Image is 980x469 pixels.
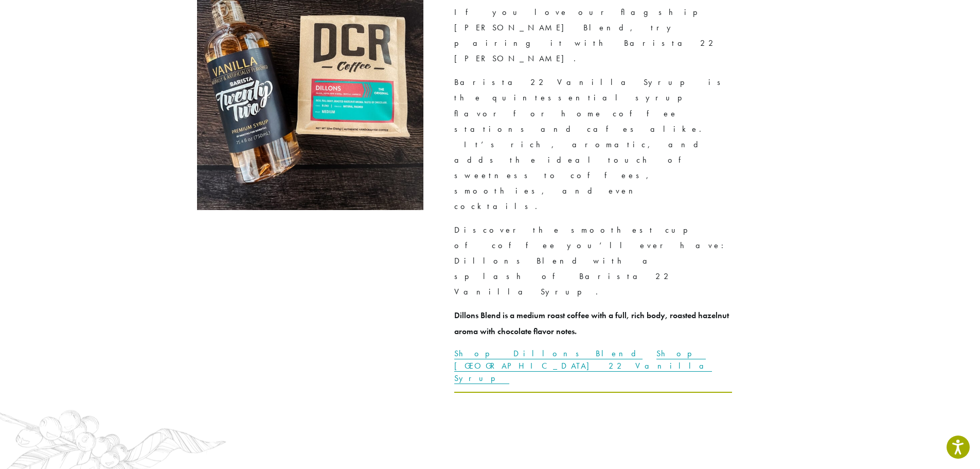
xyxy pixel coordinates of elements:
[454,348,712,384] a: Shop [GEOGRAPHIC_DATA] 22 Vanilla Syrup
[454,348,643,359] a: Shop Dillons Blend
[454,222,732,300] p: Discover the smoothest cup of coffee you’ll ever have: Dillons Blend with a splash of Barista 22 ...
[454,5,732,66] p: If you love our flagship [PERSON_NAME] Blend, try pairing it with Barista 22 [PERSON_NAME].
[454,75,732,214] p: Barista 22 Vanilla Syrup is the quintessential syrup flavor for home coffee stations and cafes al...
[454,310,729,336] strong: Dillons Blend is a medium roast coffee with a full, rich body, roasted hazelnut aroma with chocol...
